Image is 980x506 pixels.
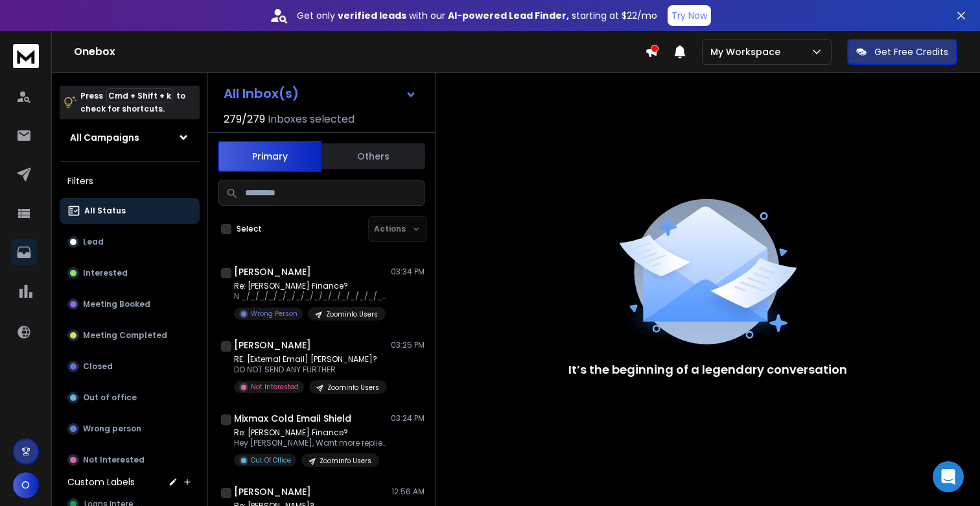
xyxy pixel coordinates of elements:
p: 03:25 PM [391,340,425,350]
button: Closed [60,354,200,379]
p: 03:34 PM [391,267,425,277]
button: Not Interested [60,447,200,473]
span: 279 / 279 [224,112,265,127]
p: Interested [83,268,128,278]
strong: AI-powered Lead Finder, [448,9,569,22]
p: Wrong Person [251,309,297,319]
button: All Status [60,198,200,224]
p: It’s the beginning of a legendary conversation [568,361,847,379]
button: O [13,472,39,498]
p: Re: [PERSON_NAME] Finance? [234,281,390,291]
span: Cmd + Shift + k [106,88,173,103]
button: All Campaigns [60,125,200,151]
p: Closed [83,361,113,372]
p: Meeting Completed [83,330,167,341]
p: Meeting Booked [83,299,150,309]
p: Get only with our starting at $22/mo [297,9,657,22]
p: Out Of Office [251,455,291,465]
p: DO NOT SEND ANY FURTHER [234,365,387,375]
button: Out of office [60,385,200,411]
p: Re: [PERSON_NAME] Finance? [234,428,390,438]
h3: Inboxes selected [268,112,355,127]
p: Zoominfo Users [326,309,378,319]
p: Get Free Credits [874,45,948,58]
p: 12:56 AM [391,487,425,497]
h1: Mixmax Cold Email Shield [234,412,351,425]
button: Wrong person [60,416,200,442]
h3: Custom Labels [67,476,135,488]
h1: All Campaigns [70,131,139,144]
h1: All Inbox(s) [224,87,299,100]
p: RE: [External Email] [PERSON_NAME]? [234,354,387,365]
p: Zoominfo Users [327,383,379,392]
div: Open Intercom Messenger [933,461,964,492]
button: Get Free Credits [847,39,957,65]
button: Try Now [668,5,711,26]
label: Select [237,224,262,234]
p: Zoominfo Users [320,456,371,466]
p: N _/_/_/_/_/_/_/_/_/_/_/_/_/_/_/_/_/_/_/_/_/_/ [PERSON_NAME] Soul [234,291,390,302]
p: Out of office [83,392,137,403]
h1: [PERSON_NAME] [234,265,311,278]
p: All Status [84,206,126,216]
button: Meeting Booked [60,291,200,317]
button: Primary [218,141,321,172]
p: Lead [83,237,104,247]
p: Try Now [671,9,707,22]
button: Meeting Completed [60,322,200,348]
p: Not Interested [83,455,145,465]
p: 03:24 PM [391,413,425,424]
p: Wrong person [83,424,141,434]
p: Hey [PERSON_NAME], Want more replies to [234,438,390,448]
img: logo [13,44,39,68]
button: Lead [60,229,200,255]
button: All Inbox(s) [213,80,427,106]
h1: Onebox [74,44,645,60]
h3: Filters [60,172,200,190]
p: My Workspace [710,45,786,58]
strong: verified leads [338,9,406,22]
button: Others [321,142,425,171]
h1: [PERSON_NAME] [234,485,311,498]
p: Not Interested [251,382,299,392]
button: Interested [60,260,200,286]
p: Press to check for shortcuts. [80,90,185,115]
h1: [PERSON_NAME] [234,339,311,352]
